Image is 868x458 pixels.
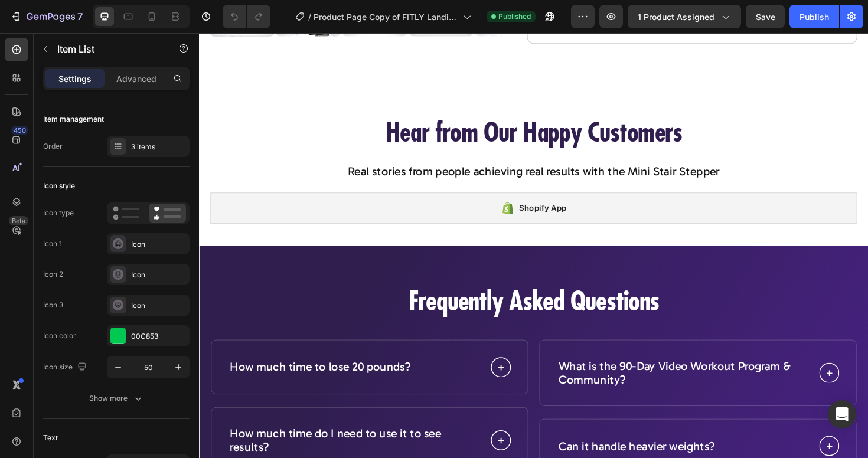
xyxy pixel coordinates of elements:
div: Icon style [43,181,75,191]
p: Settings [58,73,92,85]
p: How much time to lose 20 pounds? [32,346,224,361]
div: Publish [800,11,829,23]
button: Publish [789,5,839,28]
div: Icon [131,270,187,280]
div: Undo/Redo [223,5,270,28]
span: / [308,11,311,23]
button: Save [746,5,785,28]
div: Icon color [43,331,76,341]
div: Order [43,141,63,152]
div: Icon 3 [43,300,63,310]
p: 7 [77,9,83,24]
button: 7 [5,5,88,28]
span: Save [756,12,775,22]
p: Can it handle heavier weights? [380,430,546,444]
div: Icon 1 [43,238,62,249]
div: Shopify App [339,178,389,192]
h2: Hear from Our Happy Customers [12,89,697,123]
span: 1 product assigned [638,11,714,23]
div: Icon size [43,359,89,375]
p: Advanced [116,73,156,85]
div: 450 [11,126,28,135]
div: Icon 2 [43,269,63,280]
span: Product Page Copy of FITLY Landing Page aster (weight loss) [314,11,458,23]
div: Beta [9,216,28,225]
p: How much time do I need to use it to see results? [32,416,298,446]
p: What is the 90-Day Video Workout Program & Community? [380,345,645,374]
span: Published [498,11,531,22]
button: 1 product assigned [628,5,741,28]
iframe: Design area [199,33,868,458]
div: 3 items [131,142,187,152]
p: Item List [57,42,158,56]
h2: Frequently Asked Questions [12,267,697,301]
p: Real stories from people achieving real results with the Mini Stair Stepper [13,139,696,153]
div: Icon [131,300,187,311]
div: Item management [43,114,104,125]
div: Open Intercom Messenger [828,400,856,428]
div: Show more [89,392,144,404]
div: Text [43,433,58,443]
div: 00C853 [131,331,187,342]
button: Show more [43,388,190,409]
div: Icon type [43,208,74,218]
div: Icon [131,239,187,250]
